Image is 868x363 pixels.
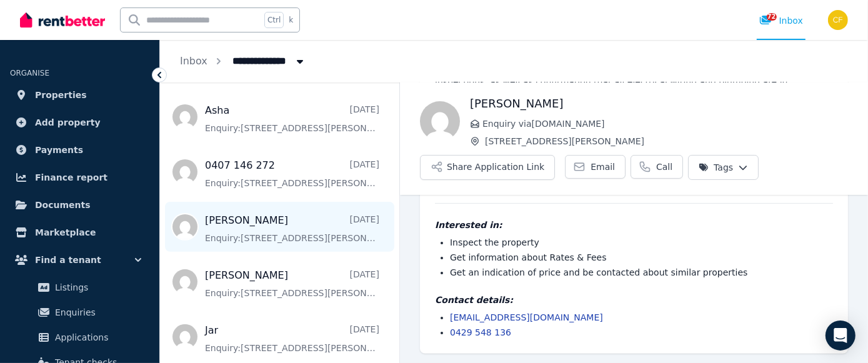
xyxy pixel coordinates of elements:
[435,219,833,231] h4: Interested in:
[55,280,139,295] span: Listings
[205,158,379,189] a: 0407 146 272[DATE]Enquiry:[STREET_ADDRESS][PERSON_NAME].
[485,135,848,147] span: [STREET_ADDRESS][PERSON_NAME]
[656,161,672,173] span: Call
[264,12,284,28] span: Ctrl
[289,15,293,25] span: k
[450,327,511,337] a: 0429 548 136
[205,213,379,244] a: [PERSON_NAME][DATE]Enquiry:[STREET_ADDRESS][PERSON_NAME].
[450,266,833,279] li: Get an indication of price and be contacted about similar properties
[205,268,379,299] a: [PERSON_NAME][DATE]Enquiry:[STREET_ADDRESS][PERSON_NAME].
[180,55,207,67] a: Inbox
[35,225,96,240] span: Marketplace
[470,95,848,112] h1: [PERSON_NAME]
[826,321,856,351] div: Open Intercom Messenger
[450,251,833,264] li: Get information about Rates & Fees
[10,192,149,217] a: Documents
[205,103,379,134] a: Asha[DATE]Enquiry:[STREET_ADDRESS][PERSON_NAME].
[450,236,833,249] li: Inspect the property
[10,137,149,162] a: Payments
[565,155,626,179] a: Email
[699,161,733,174] span: Tags
[10,82,149,107] a: Properties
[15,300,144,325] a: Enquiries
[10,69,49,77] span: ORGANISE
[55,330,139,345] span: Applications
[631,155,683,179] a: Call
[35,142,83,157] span: Payments
[35,170,107,185] span: Finance report
[759,14,803,27] div: Inbox
[15,275,144,300] a: Listings
[420,155,555,180] button: Share Application Link
[55,305,139,320] span: Enquiries
[767,13,777,21] span: 72
[450,312,603,322] a: [EMAIL_ADDRESS][DOMAIN_NAME]
[35,252,101,267] span: Find a tenant
[10,247,149,272] button: Find a tenant
[20,11,105,29] img: RentBetter
[35,197,91,212] span: Documents
[420,101,460,141] img: habib hekamt
[35,87,87,102] span: Properties
[205,323,379,354] a: Jar[DATE]Enquiry:[STREET_ADDRESS][PERSON_NAME].
[688,155,759,180] button: Tags
[15,325,144,350] a: Applications
[591,161,615,173] span: Email
[10,165,149,190] a: Finance report
[35,115,101,130] span: Add property
[10,110,149,135] a: Add property
[482,117,848,130] span: Enquiry via [DOMAIN_NAME]
[828,10,848,30] img: Christos Fassoulidis
[435,294,833,306] h4: Contact details:
[160,40,326,82] nav: Breadcrumb
[10,220,149,245] a: Marketplace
